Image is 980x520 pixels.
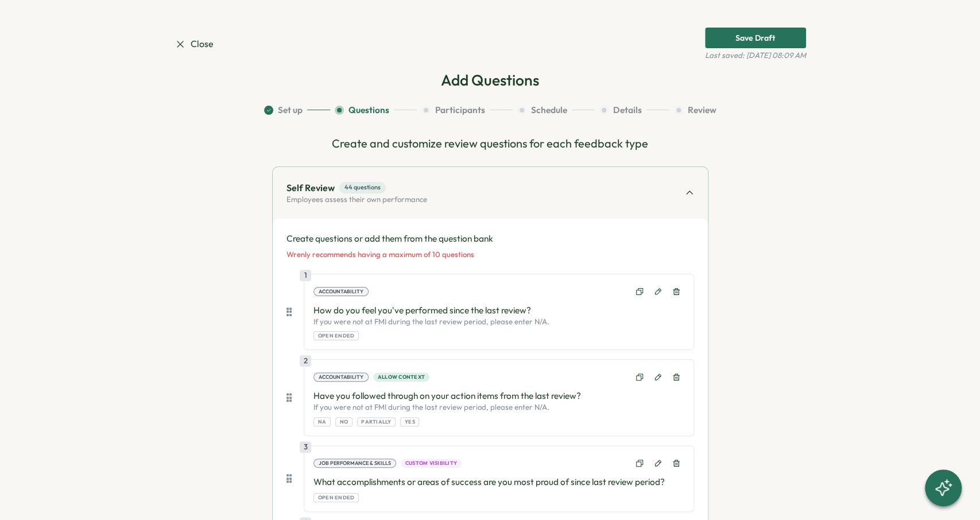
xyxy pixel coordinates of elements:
span: Open ended [318,494,355,502]
div: Save Draft [735,34,775,42]
p: Self Review [286,181,335,195]
button: Review [674,104,716,117]
p: How do you feel you've performed since the last review? [313,304,684,317]
p: Have you followed through on your action items from the last review? [313,390,684,402]
p: Wrenly recommends having a maximum of 10 questions [286,250,694,260]
div: Accountability [313,287,369,296]
div: 3 [300,441,311,453]
span: Open ended [318,332,355,340]
span: Allow context [378,373,425,381]
button: Participants [421,104,513,117]
span: Yes [405,418,415,426]
h2: Add Questions [441,70,539,90]
p: If you were not at FMI during the last review period, please enter N/A. [313,317,684,327]
div: Job Performance & Skills [313,459,396,468]
button: Set up [264,104,330,117]
span: Partially [361,418,391,426]
button: Save Draft [705,28,806,48]
p: Create and customize review questions for each feedback type [272,135,708,153]
span: 44 questions [339,182,386,193]
p: Create questions or add them from the question bank [286,232,694,245]
span: NA [318,418,327,426]
button: Schedule [517,104,595,117]
span: No [340,418,348,426]
div: Accountability [313,372,369,382]
a: Close [175,37,214,51]
span: Last saved: [DATE] 08:09 AM [705,51,806,61]
span: Custom visibility [405,459,457,467]
p: If you were not at FMI during the last review period, please enter N/A. [313,402,684,413]
button: Questions [335,104,417,117]
div: 1 [300,270,311,281]
button: Details [599,104,669,117]
div: 2 [300,355,311,367]
p: What accomplishments or areas of success are you most proud of since last review period? [313,476,684,488]
p: Employees assess their own performance [286,195,427,205]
